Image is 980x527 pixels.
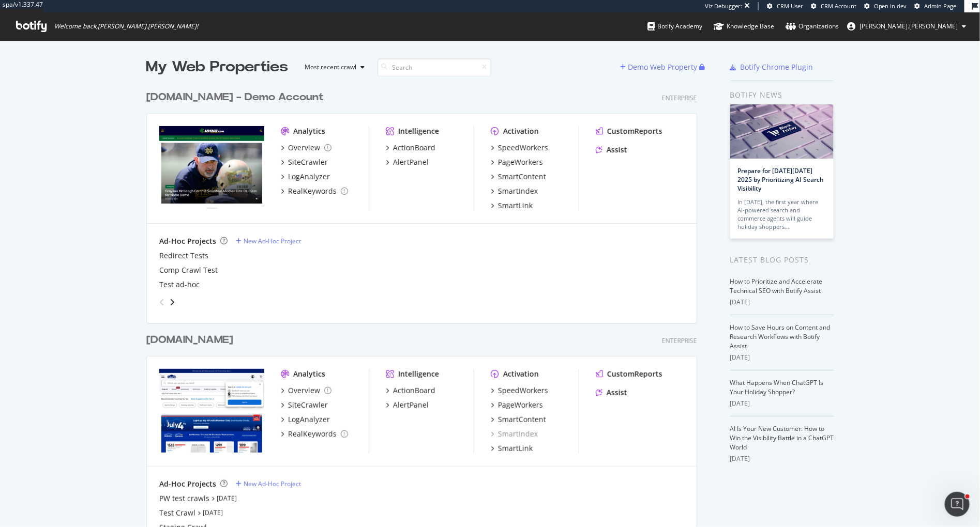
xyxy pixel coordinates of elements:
[146,90,328,105] a: [DOMAIN_NAME] - Demo Account
[217,494,237,503] a: [DATE]
[730,424,834,452] a: AI Is Your New Customer: How to Win the Visibility Battle in a ChatGPT World
[159,236,216,246] div: Ad-Hoc Projects
[647,21,702,32] div: Botify Academy
[288,172,330,182] div: LogAnalyzer
[730,454,834,463] div: [DATE]
[498,200,533,211] div: SmartLink
[159,508,195,518] a: Test Crawl
[498,385,548,396] div: SpeedWorkers
[738,166,824,193] a: Prepare for [DATE][DATE] 2025 by Prioritizing AI Search Visibility
[662,94,697,102] div: Enterprise
[925,2,957,10] span: Admin Page
[714,21,774,32] div: Knowledge Base
[281,186,348,196] a: RealKeywords
[159,280,200,290] a: Test ad-hoc
[281,414,330,425] a: LogAnalyzer
[393,400,429,410] div: AlertPanel
[730,104,834,159] img: Prepare for Black Friday 2025 by Prioritizing AI Search Visibility
[146,90,324,105] div: [DOMAIN_NAME] - Demo Account
[767,2,803,10] a: CRM User
[786,21,839,32] div: Organizations
[607,369,662,379] div: CustomReports
[288,186,337,196] div: RealKeywords
[155,294,169,311] div: angle-left
[498,443,533,454] div: SmartLink
[498,414,546,425] div: SmartContent
[811,2,856,10] a: CRM Account
[159,126,264,210] img: UHND.com (Demo Account)
[281,157,328,167] a: SiteCrawler
[491,385,548,396] a: SpeedWorkers
[498,143,548,153] div: SpeedWorkers
[730,378,824,396] a: What Happens When ChatGPT Is Your Holiday Shopper?
[596,145,627,155] a: Assist
[491,143,548,153] a: SpeedWorkers
[386,385,435,396] a: ActionBoard
[596,388,627,398] a: Assist
[628,62,698,72] div: Demo Web Property
[730,298,834,307] div: [DATE]
[159,369,264,453] img: www.lowes.com
[169,297,176,307] div: angle-right
[730,353,834,362] div: [DATE]
[288,385,320,396] div: Overview
[621,63,700,71] a: Demo Web Property
[305,64,357,70] div: Most recent crawl
[777,2,803,10] span: CRM User
[386,400,429,410] a: AlertPanel
[281,143,331,153] a: Overview
[647,12,702,40] a: Botify Academy
[146,333,233,348] div: [DOMAIN_NAME]
[596,369,662,379] a: CustomReports
[864,2,907,10] a: Open in dev
[503,126,539,136] div: Activation
[244,479,301,488] div: New Ad-Hoc Project
[159,493,209,504] a: PW test crawls
[146,333,237,348] a: [DOMAIN_NAME]
[288,429,337,439] div: RealKeywords
[730,277,823,295] a: How to Prioritize and Accelerate Technical SEO with Botify Assist
[288,414,330,425] div: LogAnalyzer
[621,59,700,75] button: Demo Web Property
[203,508,223,517] a: [DATE]
[730,254,834,266] div: Latest Blog Posts
[281,172,330,182] a: LogAnalyzer
[821,2,856,10] span: CRM Account
[498,186,538,196] div: SmartIndex
[386,143,435,153] a: ActionBoard
[738,198,826,231] div: In [DATE], the first year where AI-powered search and commerce agents will guide holiday shoppers…
[398,126,439,136] div: Intelligence
[874,2,907,10] span: Open in dev
[498,400,543,410] div: PageWorkers
[596,126,662,136] a: CustomReports
[607,388,627,398] div: Assist
[491,200,533,211] a: SmartLink
[498,157,543,167] div: PageWorkers
[281,385,331,396] a: Overview
[730,89,834,101] div: Botify news
[398,369,439,379] div: Intelligence
[159,265,218,275] a: Comp Crawl Test
[293,126,325,136] div: Analytics
[491,443,533,454] a: SmartLink
[607,145,627,155] div: Assist
[293,369,325,379] div: Analytics
[288,157,328,167] div: SiteCrawler
[378,58,491,76] input: Search
[393,157,429,167] div: AlertPanel
[491,429,538,439] a: SmartIndex
[607,126,662,136] div: CustomReports
[730,323,831,350] a: How to Save Hours on Content and Research Workflows with Botify Assist
[244,237,301,245] div: New Ad-Hoc Project
[386,157,429,167] a: AlertPanel
[393,143,435,153] div: ActionBoard
[730,399,834,408] div: [DATE]
[860,22,958,30] span: christopher.hart
[146,57,289,78] div: My Web Properties
[281,429,348,439] a: RealKeywords
[491,400,543,410] a: PageWorkers
[741,62,813,72] div: Botify Chrome Plugin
